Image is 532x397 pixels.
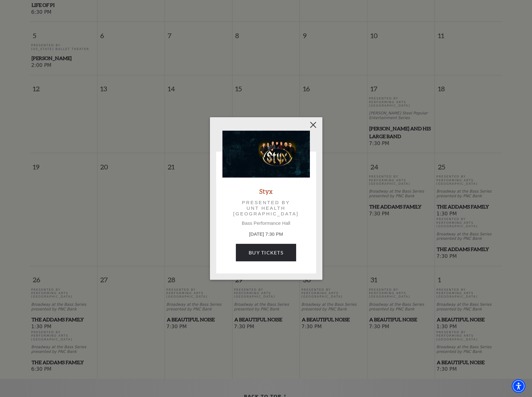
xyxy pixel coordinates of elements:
[236,244,296,261] a: Buy Tickets
[259,187,273,195] a: Styx
[222,220,310,226] p: Bass Performance Hall
[231,200,301,217] p: Presented by UNT Health [GEOGRAPHIC_DATA]
[307,119,319,131] button: Close
[222,131,310,178] img: Styx
[512,379,525,393] div: Accessibility Menu
[222,231,310,238] p: [DATE] 7:30 PM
